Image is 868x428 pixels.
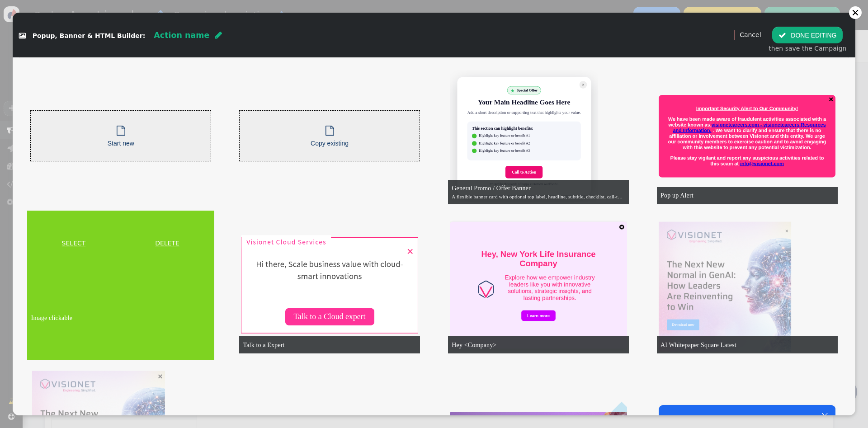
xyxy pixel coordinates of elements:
[117,126,125,136] span: 
[772,27,843,43] button: DONE EDITING
[243,342,284,348] span: Talk to a Expert
[154,31,209,40] span: Action name
[122,239,212,248] a: DELETE
[452,342,496,348] span: Hey <Company>
[660,342,736,348] span: AI Whitepaper Square Latest
[215,31,222,39] span: 
[769,44,846,53] div: then save the Campaign
[660,192,693,199] span: Pop up Alert
[452,193,625,201] div: A flexible banner card with optional top label, headline, subtitle, checklist, call-to-action but...
[740,31,761,38] a: Cancel
[325,126,334,136] span: 
[108,123,134,148] div: Start new
[29,239,118,248] a: SELECT
[778,32,786,39] span: 
[19,33,26,39] span: 
[33,32,146,39] span: Popup, Banner & HTML Builder:
[311,140,349,147] span: Copy existing
[31,315,72,321] span: Image clickable
[450,70,627,202] img: A flexible banner card with optional top label, headline, subtitle, checklist, call-to-action but...
[452,185,531,192] span: General Promo / Offer Banner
